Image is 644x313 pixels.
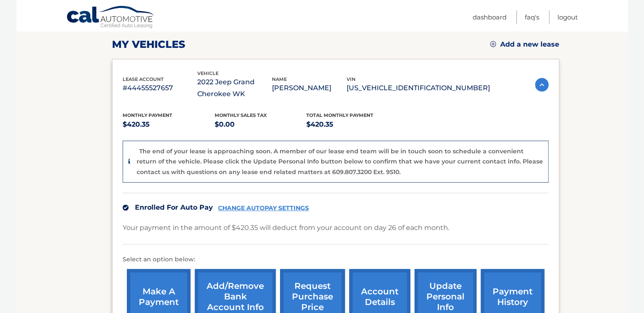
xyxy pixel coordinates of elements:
p: $420.35 [123,119,215,130]
span: lease account [123,76,164,82]
span: name [272,76,287,82]
span: Enrolled For Auto Pay [135,203,213,211]
img: accordion-active.svg [535,78,549,91]
img: check.svg [123,205,129,211]
p: 2022 Jeep Grand Cherokee WK [197,76,272,100]
span: Monthly sales Tax [215,112,267,118]
a: Logout [557,10,578,24]
p: [PERSON_NAME] [272,82,347,94]
img: add.svg [490,41,496,47]
p: [US_VEHICLE_IDENTIFICATION_NUMBER] [347,82,490,94]
h2: my vehicles [112,38,185,51]
a: FAQ's [525,10,539,24]
span: Total Monthly Payment [306,112,373,118]
a: Dashboard [473,10,507,24]
p: Your payment in the amount of $420.35 will deduct from your account on day 26 of each month. [123,222,449,234]
p: $420.35 [306,119,398,130]
a: Add a new lease [490,40,559,49]
p: The end of your lease is approaching soon. A member of our lease end team will be in touch soon t... [137,147,543,176]
span: Monthly Payment [123,112,172,118]
span: vin [347,76,356,82]
span: vehicle [197,70,218,76]
p: $0.00 [215,119,307,130]
a: Cal Automotive [66,6,155,30]
a: CHANGE AUTOPAY SETTINGS [218,205,309,212]
p: Select an option below: [123,255,549,265]
p: #44455527657 [123,82,197,94]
